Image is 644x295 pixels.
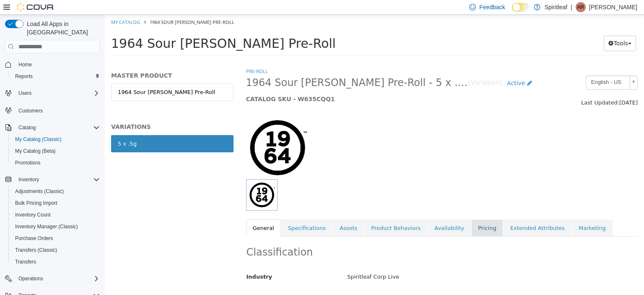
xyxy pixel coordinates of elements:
[2,122,103,133] button: Catalog
[8,157,103,169] button: Promotions
[479,3,505,11] span: Feedback
[141,53,163,60] a: Pre-Roll
[15,136,62,143] span: My Catalog (Classic)
[8,221,103,232] button: Inventory Manager (Classic)
[15,175,42,185] button: Inventory
[12,257,39,267] a: Transfers
[12,158,100,168] span: Promotions
[6,57,129,65] h5: MASTER PRODUCT
[15,235,53,242] span: Purchase Orders
[15,247,57,253] span: Transfers (Classic)
[323,205,366,222] a: Availability
[15,258,36,265] span: Transfers
[15,211,51,218] span: Inventory Count
[12,210,54,220] a: Inventory Count
[17,3,55,11] img: Cova
[366,205,398,222] a: Pricing
[15,60,35,70] a: Home
[8,185,103,197] button: Adjustments (Classic)
[18,124,36,131] span: Catalog
[589,2,637,12] p: [PERSON_NAME]
[12,233,57,243] a: Purchase Orders
[142,231,533,244] h2: Classification
[12,186,67,196] a: Adjustments (Classic)
[399,205,467,222] a: Extended Attributes
[6,4,35,10] a: My Catalog
[15,88,100,98] span: Users
[15,73,33,80] span: Reports
[481,61,522,74] span: English - US
[6,108,129,116] h5: VARIATIONS
[12,245,60,255] a: Transfers (Classic)
[8,209,103,221] button: Inventory Count
[12,146,59,156] a: My Catalog (Beta)
[15,159,41,166] span: Promotions
[45,4,130,10] span: 1964 Sour [PERSON_NAME] Pre-Roll
[15,274,100,284] span: Operations
[12,146,100,156] span: My Catalog (Beta)
[142,280,183,286] span: Classification
[15,274,47,284] button: Operations
[15,200,57,206] span: Bulk Pricing Import
[12,71,100,81] span: Reports
[177,205,228,222] a: Specifications
[15,188,64,195] span: Adjustments (Classic)
[12,158,44,168] a: Promotions
[260,205,322,222] a: Product Behaviors
[15,223,78,230] span: Inventory Manager (Classic)
[141,62,364,75] span: 1964 Sour [PERSON_NAME] Pre-Roll - 5 x .5g
[13,125,32,133] div: 5 x .5g
[12,186,100,196] span: Adjustments (Classic)
[236,276,539,291] div: Pre-Roll
[12,222,81,232] a: Inventory Manager (Classic)
[236,255,539,270] div: Spiritleaf Corp Live
[12,134,100,144] span: My Catalog (Classic)
[18,275,43,282] span: Operations
[12,233,100,243] span: Purchase Orders
[12,257,100,267] span: Transfers
[364,65,397,72] small: [Variation]
[8,256,103,268] button: Transfers
[15,88,35,98] button: Users
[15,123,39,133] button: Catalog
[12,71,36,81] a: Reports
[2,174,103,185] button: Inventory
[228,205,259,222] a: Assets
[8,145,103,157] button: My Catalog (Beta)
[8,232,103,244] button: Purchase Orders
[6,69,129,86] a: 1964 Sour [PERSON_NAME] Pre-Roll
[2,58,103,70] button: Home
[142,259,168,265] span: Industry
[15,123,100,133] span: Catalog
[2,104,103,116] button: Customers
[23,20,100,37] span: Load All Apps in [GEOGRAPHIC_DATA]
[577,2,584,12] span: AR
[15,106,46,116] a: Customers
[8,197,103,209] button: Bulk Pricing Import
[12,245,100,255] span: Transfers (Classic)
[141,81,432,88] h5: CATALOG SKU - W635CQQ1
[15,105,100,115] span: Customers
[12,222,100,232] span: Inventory Manager (Classic)
[12,134,65,144] a: My Catalog (Classic)
[576,2,586,12] div: Angela R
[18,176,39,183] span: Inventory
[512,3,530,12] input: Dark Mode
[2,273,103,285] button: Operations
[6,21,231,36] span: 1964 Sour [PERSON_NAME] Pre-Roll
[476,85,514,91] span: Last Updated:
[402,65,420,72] span: Active
[499,21,531,37] button: Tools
[15,148,56,154] span: My Catalog (Beta)
[12,210,100,220] span: Inventory Count
[514,85,533,91] span: [DATE]
[18,90,31,97] span: Users
[8,133,103,145] button: My Catalog (Classic)
[141,205,176,222] a: General
[15,59,100,70] span: Home
[12,198,100,208] span: Bulk Pricing Import
[15,175,100,185] span: Inventory
[481,61,533,75] a: English - US
[2,87,103,99] button: Users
